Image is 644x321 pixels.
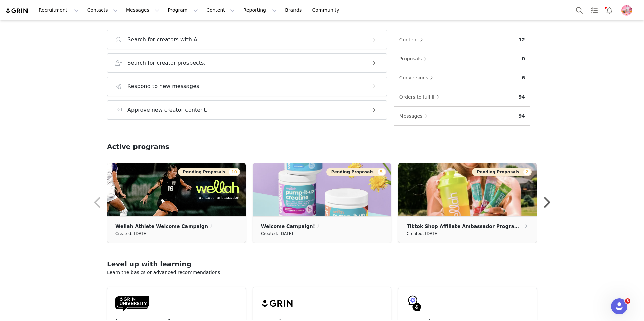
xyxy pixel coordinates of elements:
[399,53,430,64] button: Proposals
[399,111,431,121] button: Messages
[261,222,315,230] p: Welcome Campaign!
[472,168,532,176] button: Pending Proposals2
[519,93,525,101] p: 94
[261,295,294,311] img: grin-logo-black.svg
[407,295,423,311] img: GRIN-help-icon.svg
[407,222,523,230] p: Tiktok Shop Affiliate Ambassador Program (Instagram)
[107,163,246,216] img: 764ec2e7-e568-4e48-8151-02c341924085.png
[127,106,208,114] h3: Approve new creator content.
[308,3,346,18] a: Community
[519,36,525,43] p: 12
[107,269,537,276] p: Learn the basics or advanced recommendations.
[407,230,439,237] small: Created: [DATE]
[611,298,627,314] iframe: Intercom live chat
[587,3,602,18] a: Tasks
[107,100,387,120] button: Approve new creator content.
[239,3,281,18] button: Reporting
[399,72,437,83] button: Conversions
[164,3,202,18] button: Program
[178,168,240,176] button: Pending Proposals10
[35,3,83,18] button: Recruitment
[83,3,122,18] button: Contacts
[107,77,387,96] button: Respond to new messages.
[281,3,308,18] a: Brands
[572,3,587,18] button: Search
[115,295,149,311] img: GRIN-University-Logo-Black.svg
[398,163,537,216] img: 6f23e53b-78d9-4fba-ad17-bccba34df3af.png
[107,142,169,152] h2: Active programs
[602,3,617,18] button: Notifications
[107,259,537,269] h2: Level up with learning
[522,55,525,62] p: 0
[127,82,201,90] h3: Respond to new messages.
[261,230,293,237] small: Created: [DATE]
[519,113,525,120] p: 94
[115,230,148,237] small: Created: [DATE]
[107,30,387,49] button: Search for creators with AI.
[5,8,29,14] img: grin logo
[202,3,239,18] button: Content
[522,74,525,81] p: 6
[621,5,632,16] img: b97af36e-e5a7-4cfa-b854-eebacd2a0b07.png
[617,5,639,16] button: Profile
[625,298,630,304] span: 8
[253,163,391,216] img: d104c49f-c82a-4a43-bc8d-7d9693dcf523.png
[127,59,206,67] h3: Search for creator prospects.
[326,168,386,176] button: Pending Proposals5
[399,34,427,45] button: Content
[122,3,163,18] button: Messages
[127,36,201,44] h3: Search for creators with AI.
[399,91,443,102] button: Orders to fulfill
[115,222,208,230] p: Wellah Athlete Welcome Campaign
[107,53,387,73] button: Search for creator prospects.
